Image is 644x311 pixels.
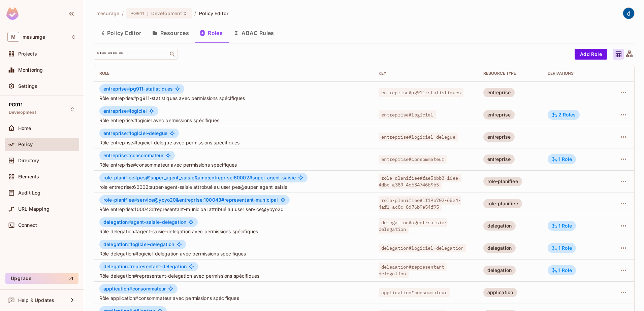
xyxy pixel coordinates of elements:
div: role-planifiee [483,177,522,186]
span: pes@super_agent_saisie&amp;entreprise:60002#super-agent-saisie [103,175,296,180]
span: # [127,86,130,92]
span: Workspace: mesurage [23,34,45,40]
span: Development [151,10,182,16]
span: agent-saisie-delegation [103,219,186,225]
span: role-planifiee [103,175,137,180]
span: Rôle entreprise#pg911-statistiques avec permissions spécifiques [99,95,368,101]
span: entreprise [103,152,130,158]
span: Rôle entreprise:100043#representant-municipal attribué au user service@yoyo20 [99,206,368,212]
div: Role [99,71,368,76]
div: delegation [483,221,516,231]
div: RESOURCE TYPE [483,71,537,76]
span: delegation#representant-delegation [379,263,447,278]
div: 1 Role [552,267,572,273]
span: Projects [18,51,37,57]
span: Policy [18,142,33,147]
div: entreprise [483,110,515,119]
div: entreprise [483,132,515,142]
span: Rôle delegation#logiciel-delegation avec permissions spécifiques [99,250,368,257]
span: representant-delegation [103,264,187,269]
span: Settings [18,83,37,89]
span: delegation [103,241,131,247]
span: pg911-statistiques [103,86,173,92]
span: Rôle delegation#representant-delegation avec permissions spécifiques [99,273,368,279]
span: # [134,175,137,180]
img: dev 911gcl [623,8,634,19]
span: entreprise [103,86,130,92]
span: # [134,197,137,203]
span: Monitoring [18,67,43,73]
span: delegation [103,264,131,269]
span: role entreprise:60002:super-agent-saisie attrobué au user pes@super_agent_saisie [99,184,368,190]
div: delegation [483,266,516,275]
div: role-planifiee [483,199,522,208]
button: Roles [194,25,228,41]
span: # [127,130,130,136]
span: Rôle application#consommateur avec permissions spécifiques [99,295,368,301]
span: application#consommateur [379,288,450,297]
span: entreprise#consommateur [379,155,447,164]
span: consommateur [103,286,166,291]
span: service@yoyo20&entreprise:100043#representant-municipal [103,197,278,203]
span: entreprise [103,108,130,114]
span: PG911 [130,10,144,16]
span: delegation [103,219,131,225]
span: entreprise#pg911-statistiques [379,88,463,97]
button: Add Role [575,49,607,60]
span: Policy Editor [199,10,229,16]
span: application [103,286,132,291]
span: Help & Updates [18,298,54,303]
span: role-planifiee [103,197,137,203]
button: Policy Editor [94,25,147,41]
button: Upgrade [5,273,78,284]
span: role-planifiee#1f19e702-68a4-4af1-ac8c-8d76b9e54f95 [379,196,461,211]
li: / [194,10,196,16]
div: delegation [483,243,516,253]
div: 1 Role [552,156,572,162]
span: logiciel-delegation [103,242,174,247]
div: 1 Role [552,245,572,251]
span: Rôle delegation#agent-saisie-delegation avec permissions spécifiques [99,228,368,235]
span: Development [9,110,36,115]
div: application [483,288,517,297]
span: delegation#agent-saisie-delegation [379,218,447,234]
span: # [129,286,132,291]
div: 1 Role [552,223,572,229]
span: entreprise#logiciel [379,110,436,119]
span: # [127,152,130,158]
span: entreprise [103,130,130,136]
span: Audit Log [18,190,40,196]
div: entreprise [483,88,515,97]
button: ABAC Rules [228,25,280,41]
span: PG911 [9,102,23,107]
span: logiciel [103,108,147,114]
span: : [147,11,149,16]
span: Directory [18,158,39,163]
span: Home [18,126,31,131]
span: Connect [18,222,37,228]
button: Resources [147,25,194,41]
div: entreprise [483,154,515,164]
span: the active workspace [96,10,119,16]
li: / [122,10,124,16]
span: role-planifiee#fae5bbb3-16ee-4dbc-a389-4c634746b9b5 [379,174,461,189]
img: SReyMgAAAABJRU5ErkJggg== [6,7,19,20]
span: # [128,264,131,269]
span: # [128,241,131,247]
span: Rôle entreprise#consommateur avec permissions spécifiques [99,162,368,168]
span: URL Mapping [18,206,50,212]
span: entreprise#logiciel-delegue [379,133,458,141]
span: # [127,108,130,114]
div: 2 Roles [552,112,576,118]
span: delegation#logiciel-delegation [379,244,466,252]
div: Key [379,71,473,76]
span: # [128,219,131,225]
span: consommateur [103,153,163,158]
span: Rôle entreprise#logiciel avec permissions spécifiques [99,117,368,124]
span: logiciel-delegue [103,131,167,136]
span: Rôle entreprise#logiciel-delegue avec permissions spécifiques [99,139,368,146]
span: Elements [18,174,39,179]
div: Derivations [548,71,601,76]
span: M [7,32,19,42]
